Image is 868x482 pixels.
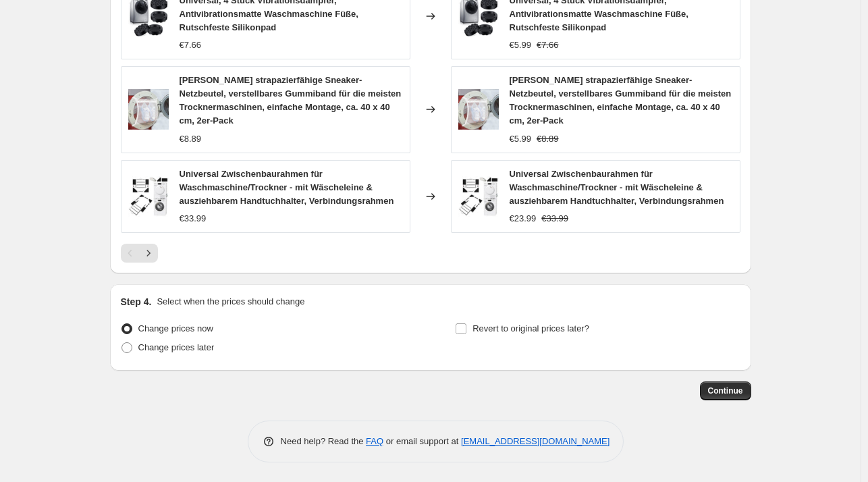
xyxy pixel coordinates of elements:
[180,212,207,225] div: €33.99
[180,38,202,52] div: €7.66
[461,436,609,446] a: [EMAIL_ADDRESS][DOMAIN_NAME]
[510,169,724,206] span: Universal Zwischenbaurahmen für Waschmaschine/Trockner - mit Wäscheleine & ausziehbarem Handtuchh...
[510,75,732,126] span: [PERSON_NAME] strapazierfähige Sneaker-Netzbeutel, verstellbares Gummiband für die meisten Trockn...
[472,323,589,333] span: Revert to original prices later?
[180,75,402,126] span: [PERSON_NAME] strapazierfähige Sneaker-Netzbeutel, verstellbares Gummiband für die meisten Trockn...
[708,385,743,396] span: Continue
[281,436,367,446] span: Need help? Read the
[366,436,383,446] a: FAQ
[458,176,499,217] img: 71zVKUYhcSL_80x.jpg
[138,323,213,333] span: Change prices now
[458,89,499,130] img: 61SjHyny4pL_80x.jpg
[180,169,394,206] span: Universal Zwischenbaurahmen für Waschmaschine/Trockner - mit Wäscheleine & ausziehbarem Handtuchh...
[121,244,158,263] nav: Pagination
[510,212,537,225] div: €23.99
[139,244,158,263] button: Next
[121,295,152,309] h2: Step 4.
[383,436,461,446] span: or email support at
[537,38,559,52] strike: €7.66
[700,381,751,400] button: Continue
[180,132,202,146] div: €8.89
[541,212,568,225] strike: €33.99
[510,132,532,146] div: €5.99
[510,38,532,52] div: €5.99
[128,176,169,217] img: 71zVKUYhcSL_80x.jpg
[138,342,215,352] span: Change prices later
[157,295,304,309] p: Select when the prices should change
[128,89,169,130] img: 61SjHyny4pL_80x.jpg
[537,132,559,146] strike: €8.89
